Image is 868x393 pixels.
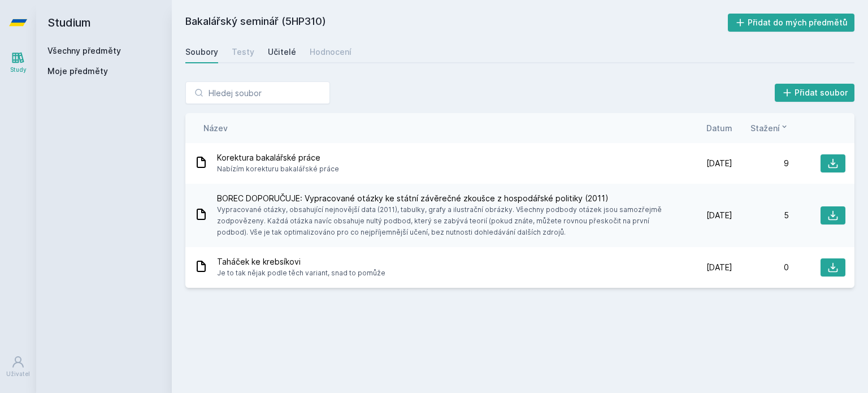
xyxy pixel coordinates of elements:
[217,204,671,238] span: Vypracované otázky, obsahující nejnovější data (2011), tabulky, grafy a ilustrační obrázky. Všech...
[268,41,296,63] a: Učitelé
[706,210,732,221] span: [DATE]
[706,122,732,134] button: Datum
[706,262,732,273] span: [DATE]
[732,210,789,221] div: 5
[185,41,218,63] a: Soubory
[185,81,330,104] input: Hledej soubor
[232,41,254,63] a: Testy
[232,46,254,58] div: Testy
[268,46,296,58] div: Učitelé
[185,14,728,32] h2: Bakalářský seminář (5HP310)
[310,46,351,58] div: Hodnocení
[706,158,732,169] span: [DATE]
[2,349,34,384] a: Uživatel
[47,66,108,77] span: Moje předměty
[732,158,789,169] div: 9
[217,256,385,267] span: Taháček ke krebsíkovi
[185,46,218,58] div: Soubory
[203,122,228,134] button: Název
[728,14,855,32] button: Přidat do mých předmětů
[47,46,121,55] a: Všechny předměty
[775,84,855,102] button: Přidat soubor
[732,262,789,273] div: 0
[217,152,339,163] span: Korektura bakalářské práce
[310,41,351,63] a: Hodnocení
[217,163,339,175] span: Nabízím korekturu bakalářské práce
[10,66,27,74] div: Study
[750,122,780,134] span: Stažení
[750,122,789,134] button: Stažení
[2,45,34,80] a: Study
[6,370,30,378] div: Uživatel
[217,267,385,279] span: Je to tak nějak podle těch variant, snad to pomůže
[217,193,671,204] span: BOREC DOPORUČUJE: Vypracované otázky ke státní závěrečné zkoušce z hospodářské politiky (2011)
